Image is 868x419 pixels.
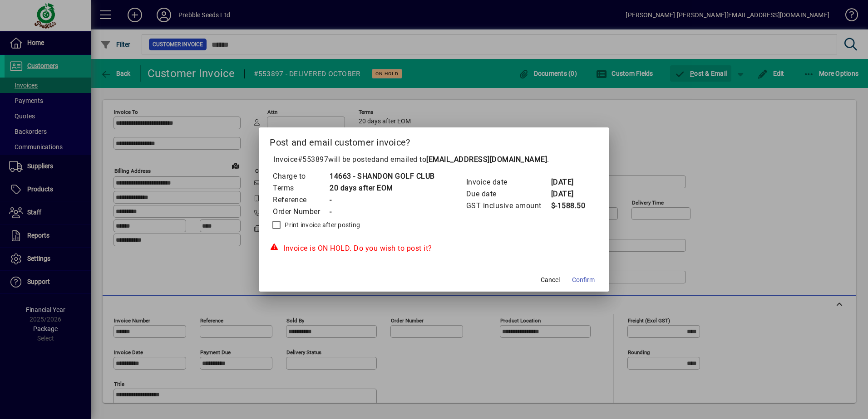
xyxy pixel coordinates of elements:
span: and emailed to [375,155,547,164]
td: 20 days after EOM [329,182,435,194]
p: Invoice will be posted . [270,154,598,165]
td: [DATE] [551,176,587,188]
button: Cancel [536,272,565,288]
td: Invoice date [466,176,551,188]
td: Terms [272,182,329,194]
span: #553897 [298,155,329,164]
td: 14663 - SHANDON GOLF CLUB [329,171,435,182]
span: Confirm [572,275,595,285]
b: [EMAIL_ADDRESS][DOMAIN_NAME] [426,155,547,164]
span: Cancel [541,275,560,285]
td: Charge to [272,171,329,182]
td: - [329,206,435,218]
td: GST inclusive amount [466,200,551,212]
h2: Post and email customer invoice? [259,127,609,154]
td: Reference [272,194,329,206]
div: Invoice is ON HOLD. Do you wish to post it? [270,243,598,254]
td: Order Number [272,206,329,218]
button: Confirm [568,272,598,288]
td: Due date [466,188,551,200]
td: $-1588.50 [551,200,587,212]
td: [DATE] [551,188,587,200]
label: Print invoice after posting [283,220,360,229]
td: - [329,194,435,206]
